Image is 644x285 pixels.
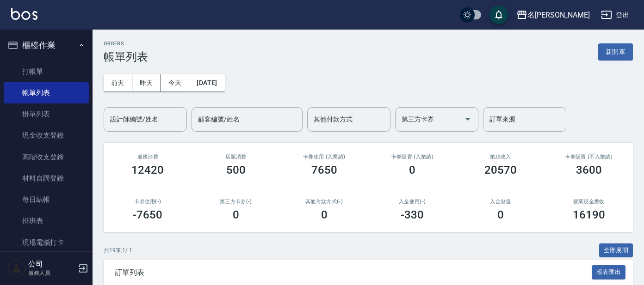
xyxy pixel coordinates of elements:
[4,232,89,253] a: 現場電腦打卡
[291,199,357,205] h2: 其他付款方式(-)
[104,246,132,255] p: 共 19 筆, 1 / 1
[4,189,89,210] a: 每日結帳
[131,164,164,176] h3: 12420
[28,269,75,277] p: 服務人員
[4,103,89,125] a: 掛單列表
[513,6,594,24] button: 名[PERSON_NAME]
[556,154,622,160] h2: 卡券販賣 (不入業績)
[4,61,89,82] a: 打帳單
[28,260,75,269] h5: 公司
[597,6,633,24] button: 登出
[484,164,517,176] h3: 20570
[115,154,181,160] h3: 服務消費
[104,74,132,91] button: 前天
[556,199,622,205] h2: 營業現金應收
[115,268,592,277] span: 訂單列表
[4,33,89,57] button: 櫃檯作業
[489,6,508,24] button: save
[598,47,633,56] a: 新開單
[573,208,605,221] h3: 16190
[321,208,328,221] h3: 0
[226,164,246,176] h3: 500
[4,210,89,231] a: 排班表
[497,208,504,221] h3: 0
[468,154,534,160] h2: 業績收入
[189,74,224,91] button: [DATE]
[527,9,590,21] div: 名[PERSON_NAME]
[599,243,633,258] button: 全部展開
[576,164,602,176] h3: 3600
[4,82,89,103] a: 帳單列表
[203,154,269,160] h2: 店販消費
[291,154,357,160] h2: 卡券使用 (入業績)
[7,259,26,278] img: Person
[132,74,161,91] button: 昨天
[203,199,269,205] h2: 第三方卡券(-)
[598,43,633,61] button: 新開單
[4,146,89,168] a: 高階收支登錄
[311,164,337,176] h3: 7650
[592,267,626,276] a: 報表匯出
[115,199,181,205] h2: 卡券使用(-)
[379,199,446,205] h2: 入金使用(-)
[468,199,534,205] h2: 入金儲值
[233,208,239,221] h3: 0
[4,125,89,146] a: 現金收支登錄
[409,164,415,176] h3: 0
[401,208,424,221] h3: -330
[379,154,446,160] h2: 卡券販賣 (入業績)
[133,208,162,221] h3: -7650
[4,168,89,189] a: 材料自購登錄
[11,8,37,20] img: Logo
[161,74,190,91] button: 今天
[592,265,626,279] button: 報表匯出
[104,41,148,47] h2: ORDERS
[460,112,475,127] button: Open
[104,50,148,63] h3: 帳單列表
